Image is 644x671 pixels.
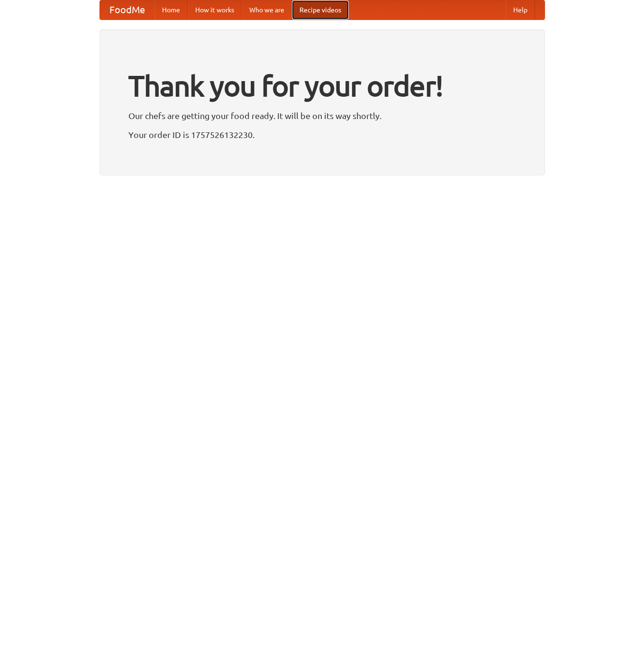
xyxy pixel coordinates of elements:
[154,0,188,19] a: Home
[292,0,349,19] a: Recipe videos
[128,128,516,142] p: Your order ID is 1757526132230.
[100,0,154,19] a: FoodMe
[128,63,516,109] h1: Thank you for your order!
[242,0,292,19] a: Who we are
[506,0,535,19] a: Help
[128,109,516,123] p: Our chefs are getting your food ready. It will be on its way shortly.
[188,0,242,19] a: How it works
